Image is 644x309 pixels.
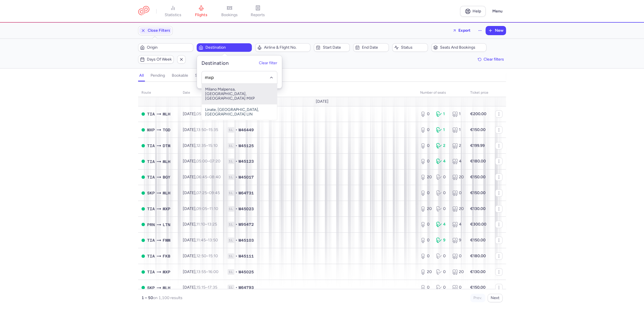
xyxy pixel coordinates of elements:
span: W45111 [239,253,254,259]
div: 2 [436,143,447,149]
span: Milano Malpensa, Milano, Italy [163,206,170,212]
span: Alexander The Great Airport, Skopje, Macedonia, The former Yugoslav Rep. of [147,285,155,291]
div: 4 [452,158,463,164]
div: 0 [420,253,432,259]
span: – [196,190,220,195]
span: Milano Malpensa, [GEOGRAPHIC_DATA], [GEOGRAPHIC_DATA] MXP [202,84,277,104]
span: [DATE], [183,159,220,164]
span: reports [251,12,265,18]
div: 4 [436,158,447,164]
span: 1L [227,222,234,227]
span: W45023 [239,206,254,212]
span: W64793 [239,285,254,290]
time: 16:00 [208,269,218,274]
div: 2 [452,143,463,149]
strong: €150.00 [470,190,486,195]
span: W45125 [239,143,254,149]
button: Close Filters [138,26,172,35]
a: flights [187,5,215,18]
span: 1L [227,127,234,133]
div: 0 [436,269,447,275]
time: 13:50 [196,127,206,132]
time: 12:35 [196,143,206,148]
div: 0 [420,127,432,133]
h4: all [139,73,144,78]
div: 0 [420,285,432,290]
div: 0 [452,285,463,290]
span: [DATE], [183,222,217,227]
span: TIA [147,269,155,275]
button: Destination [197,43,252,52]
strong: €180.00 [470,254,486,258]
time: 12:50 [196,254,206,258]
span: [DATE], [183,143,218,148]
button: Prev. [470,294,485,302]
button: Days of week [138,55,174,64]
time: 08:40 [209,175,221,179]
div: 20 [452,206,463,212]
span: TIA [147,158,155,165]
button: Status [392,43,428,52]
h5: Destination [201,60,229,66]
time: 13:25 [207,222,217,227]
button: Airline & Flight No. [255,43,310,52]
div: 1 [436,127,447,133]
time: 05:00 [196,159,207,164]
time: 05:00 [196,111,207,116]
span: W46449 [239,127,254,133]
span: [DATE], [183,269,218,274]
span: [DATE], [183,190,220,195]
span: Status [401,45,426,50]
span: [DATE], [183,111,220,116]
span: TIA [147,253,155,259]
span: Linate, [GEOGRAPHIC_DATA], [GEOGRAPHIC_DATA] LIN [202,104,277,120]
th: date [179,89,224,97]
strong: 1 – 50 [141,295,153,300]
span: W45025 [239,269,254,275]
a: Help [460,6,486,17]
time: 07:20 [210,159,220,164]
time: 11:45 [196,238,206,243]
time: 13:55 [196,269,206,274]
time: 17:35 [208,285,217,290]
span: Bergamo - Orio al Serio, Bergamo, Italy [163,174,170,180]
span: [DATE], [183,175,221,179]
span: – [196,143,218,148]
div: 1 [436,111,447,117]
div: 1 [452,111,463,117]
span: Luton Airport, London, United Kingdom [163,222,170,228]
h4: bookable [172,73,188,78]
span: – [196,159,220,164]
span: on 1,100 results [153,295,183,300]
span: 1L [227,143,234,149]
h4: pending [151,73,165,78]
div: 9 [436,237,447,243]
a: bookings [215,5,244,18]
th: Flight number [224,89,417,97]
div: 0 [420,237,432,243]
span: • [235,190,237,196]
th: Ticket price [467,89,492,97]
time: 11:10 [209,206,218,211]
span: Karlsruhe/Baden-Baden, Karlsruhe, Germany [163,253,170,259]
span: TIA [147,206,155,212]
div: 1 [452,127,463,133]
time: 09:05 [196,206,207,211]
div: 0 [436,253,447,259]
span: TIA [147,143,155,149]
div: 9 [452,237,463,243]
span: statistics [165,12,181,18]
div: 20 [420,206,432,212]
strong: €300.00 [470,222,486,227]
span: TIA [147,237,155,243]
span: [DATE], [183,285,217,290]
span: Help [473,9,481,13]
div: 0 [436,206,447,212]
span: flights [195,12,207,18]
strong: €199.99 [470,143,485,148]
span: – [196,222,217,227]
div: 0 [420,190,432,196]
span: – [196,269,218,274]
strong: €130.00 [470,206,486,211]
span: bookings [221,12,238,18]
